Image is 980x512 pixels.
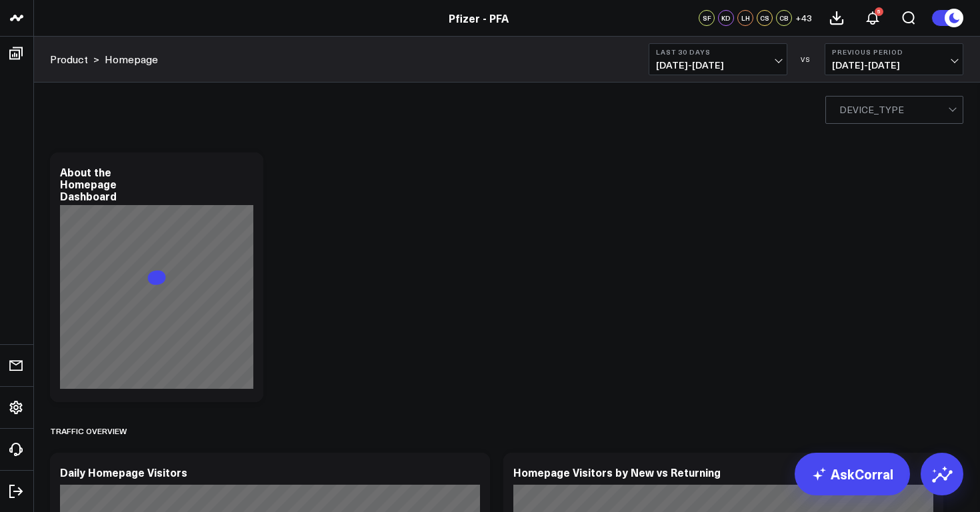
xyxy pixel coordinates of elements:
[699,10,715,26] div: SF
[832,48,956,56] b: Previous Period
[825,43,963,75] button: Previous Period[DATE]-[DATE]
[656,60,780,71] span: [DATE] - [DATE]
[776,10,792,26] div: CB
[50,52,99,67] div: >
[795,453,910,495] a: AskCorral
[737,10,753,26] div: LH
[794,55,818,63] div: VS
[795,10,812,26] button: +43
[513,465,721,479] div: Homepage Visitors by New vs Returning
[60,164,117,203] div: About the Homepage Dashboard
[649,43,787,75] button: Last 30 Days[DATE]-[DATE]
[105,52,158,67] a: Homepage
[757,10,773,26] div: CS
[4,479,29,503] a: Log Out
[50,415,127,446] div: Traffic Overview
[50,52,88,67] a: Product
[795,13,812,23] span: + 43
[875,7,883,16] div: 5
[832,60,956,71] span: [DATE] - [DATE]
[449,11,509,25] a: Pfizer - PFA
[656,48,780,56] b: Last 30 Days
[718,10,734,26] div: KD
[60,465,187,479] div: Daily Homepage Visitors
